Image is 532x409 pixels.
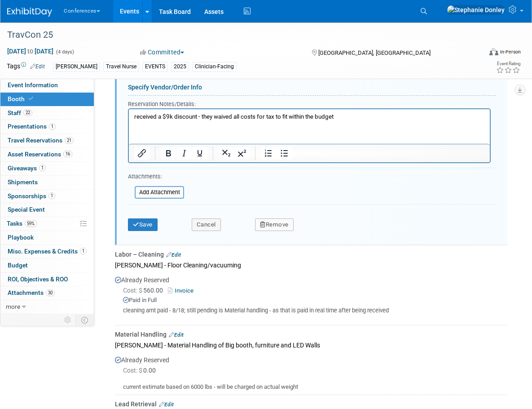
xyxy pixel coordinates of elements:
span: Giveaways [8,164,46,172]
span: Asset Reservations [8,151,72,158]
div: Clinician-Facing [192,62,237,71]
div: EVENTS [142,62,168,71]
button: Committed [137,48,188,57]
span: 1 [80,248,87,254]
button: Bold [161,147,176,160]
a: Edit [169,332,184,338]
span: Budget [8,262,28,269]
button: Cancel [192,218,221,231]
button: Bullet list [277,147,292,160]
a: Budget [0,259,94,272]
span: Playbook [8,234,34,241]
div: Lead Retrieval [115,400,507,409]
button: Numbered list [261,147,276,160]
iframe: Rich Text Area [129,109,490,144]
span: Travel Reservations [8,137,74,144]
div: [PERSON_NAME] - Floor Cleaning/vacuuming [115,259,507,271]
span: 22 [23,109,32,116]
td: Tags [7,62,45,72]
div: Material Handling [115,330,507,339]
a: Sponsorships1 [0,190,94,203]
span: [DATE] [DATE] [7,47,54,55]
span: 59% [25,220,37,227]
a: Misc. Expenses & Credits1 [0,245,94,258]
div: [PERSON_NAME] [53,62,100,71]
td: Personalize Event Tab Strip [60,314,76,326]
a: more [0,300,94,314]
span: more [6,303,20,310]
button: Insert/edit link [134,147,149,160]
button: Subscript [219,147,234,160]
a: ROI, Objectives & ROO [0,273,94,286]
button: Underline [192,147,207,160]
button: Save [128,218,158,231]
div: Reservation Notes/Details: [128,99,491,108]
a: Travel Reservations21 [0,134,94,147]
span: Tasks [7,220,37,227]
div: 2025 [171,62,189,71]
button: Remove [255,218,294,231]
div: TravCon 25 [4,27,470,43]
a: Tasks59% [0,217,94,231]
div: Labor – Cleaning [115,250,507,259]
span: 1 [49,123,56,130]
span: Event Information [8,81,58,89]
span: Special Event [8,206,45,213]
span: Sponsorships [8,192,55,200]
a: Asset Reservations16 [0,148,94,161]
a: Event Information [0,79,94,92]
div: current estimate based on 6000 lbs - will be charged on actual weight [115,376,507,391]
span: Shipments [8,178,38,186]
a: Special Event [0,203,94,217]
div: Paid in Full [123,296,507,305]
a: Booth [0,93,94,106]
span: 30 [46,289,55,296]
button: Italic [176,147,192,160]
td: Toggle Event Tabs [76,314,94,326]
span: [GEOGRAPHIC_DATA], [GEOGRAPHIC_DATA] [318,49,431,56]
span: Cost: $ [123,287,143,294]
span: (4 days) [55,49,74,55]
a: Specify Vendor/Order Info [128,84,202,91]
span: 1 [48,192,55,199]
a: Edit [166,252,181,258]
a: Playbook [0,231,94,245]
span: 21 [65,137,74,144]
div: Travel Nurse [103,62,139,71]
span: Staff [8,109,32,116]
img: ExhibitDay [7,8,52,17]
span: Presentations [8,123,56,130]
div: [PERSON_NAME] - Material Handling of Big booth, furniture and LED Walls [115,339,507,351]
a: Edit [159,401,174,408]
span: 560.00 [123,287,167,294]
img: Format-Inperson.png [489,48,498,55]
button: Superscript [234,147,250,160]
a: Attachments30 [0,286,94,300]
span: ROI, Objectives & ROO [8,276,68,283]
span: Misc. Expenses & Credits [8,248,87,255]
div: Event Rating [496,62,520,66]
div: Event Format [441,47,521,60]
span: to [26,48,35,55]
a: Invoice [168,287,197,294]
span: Attachments [8,289,55,296]
div: cleaning amt paid - 8/18; still pending is Material handling - as that is paid in real time after... [123,307,507,315]
div: Already Reserved [115,351,507,391]
div: In-Person [500,49,521,55]
a: Edit [30,63,45,70]
span: 1 [39,164,46,171]
a: Staff22 [0,107,94,120]
a: Giveaways1 [0,162,94,175]
div: Already Reserved [115,271,507,322]
span: 16 [63,151,72,157]
div: Attachments: [128,173,184,183]
img: Stephanie Donley [447,5,505,15]
a: Presentations1 [0,120,94,133]
span: Cost: $ [123,367,143,374]
i: Booth reservation complete [29,96,33,101]
span: Booth [8,95,35,102]
a: Shipments [0,176,94,189]
span: 0.00 [123,367,159,374]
